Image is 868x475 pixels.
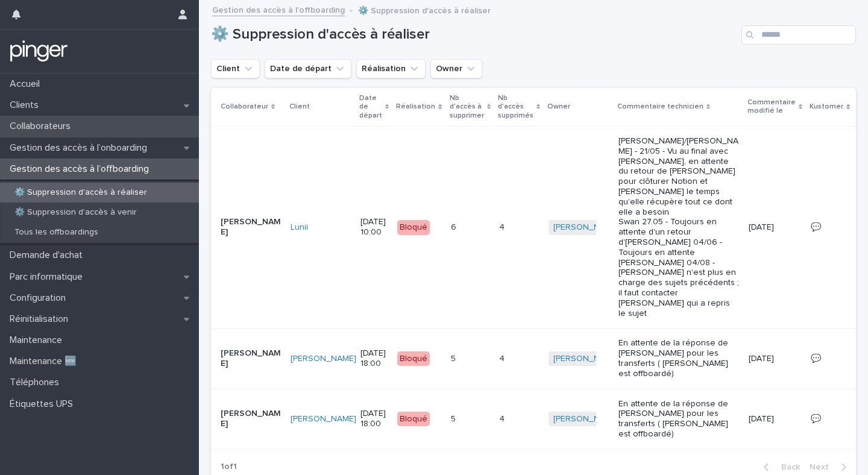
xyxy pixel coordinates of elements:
a: Gestion des accès à l’offboarding [212,2,345,16]
p: 4 [499,220,507,233]
span: Next [810,463,836,471]
div: Bloqué [397,220,430,235]
p: ⚙️ Suppression d'accès à venir [5,207,146,218]
p: 5 [451,412,458,424]
p: [PERSON_NAME] [221,348,281,369]
div: Bloqué [397,412,430,427]
p: Clients [5,99,48,111]
p: Tous les offboardings [5,227,108,237]
p: Demande d'achat [5,250,92,261]
p: Client [289,100,310,113]
p: En attente de la réponse de [PERSON_NAME] pour les transferts ( [PERSON_NAME] est offboardé) [618,399,739,439]
p: 4 [499,351,507,364]
p: [PERSON_NAME] [221,409,281,429]
p: Maintenance 🆕 [5,356,86,367]
p: [PERSON_NAME]/[PERSON_NAME] - 21/05 - Vu au final avec [PERSON_NAME], en attente du retour de [PE... [618,136,739,318]
p: 5 [451,351,458,364]
a: [PERSON_NAME] [553,414,619,424]
p: Collaborateur [221,100,268,113]
a: [PERSON_NAME] [553,222,619,233]
p: Commentaire modifié le [747,96,796,118]
p: Maintenance [5,335,72,346]
button: Back [754,462,805,473]
p: [DATE] [749,354,801,364]
p: [DATE] 18:00 [360,409,388,429]
p: Parc informatique [5,271,92,283]
p: En attente de la réponse de [PERSON_NAME] pour les transferts ( [PERSON_NAME] est offboardé) [618,338,739,379]
p: Owner [547,100,570,113]
p: ⚙️ Suppression d'accès à réaliser [358,3,491,16]
a: Lunii [291,222,308,233]
button: Owner [430,59,482,78]
button: Date de départ [265,59,351,78]
p: [DATE] 18:00 [360,348,388,369]
a: [PERSON_NAME] [291,354,356,364]
p: Téléphones [5,377,69,388]
p: [DATE] [749,222,801,233]
p: Gestion des accès à l’onboarding [5,142,157,154]
a: [PERSON_NAME] [291,414,356,424]
p: 6 [451,220,459,233]
p: Collaborateurs [5,121,80,132]
h1: ⚙️ Suppression d'accès à réaliser [211,26,737,43]
p: Étiquettes UPS [5,398,83,410]
p: Commentaire technicien [617,100,703,113]
img: mTgBEunGTSyRkCgitkcU [10,39,68,63]
span: Back [774,463,800,471]
a: 💬 [811,415,821,423]
button: Réalisation [356,59,426,78]
a: [PERSON_NAME] [553,354,619,364]
a: 💬 [811,223,821,231]
p: ⚙️ Suppression d'accès à réaliser [5,187,157,198]
div: Bloqué [397,351,430,366]
p: [DATE] 10:00 [360,217,388,237]
p: Nb d'accès supprimés [498,92,533,122]
p: 4 [499,412,507,424]
p: Date de départ [359,92,382,122]
input: Search [741,25,856,45]
p: Réalisation [396,100,435,113]
p: Configuration [5,292,75,304]
button: Next [805,462,856,473]
p: Gestion des accès à l’offboarding [5,163,159,175]
p: Kustomer [810,100,843,113]
a: 💬 [811,354,821,363]
p: [DATE] [749,414,801,424]
button: Client [211,59,260,78]
p: Nb d'accès à supprimer [450,92,484,122]
p: Accueil [5,78,49,90]
p: [PERSON_NAME] [221,217,281,237]
p: Réinitialisation [5,313,78,325]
